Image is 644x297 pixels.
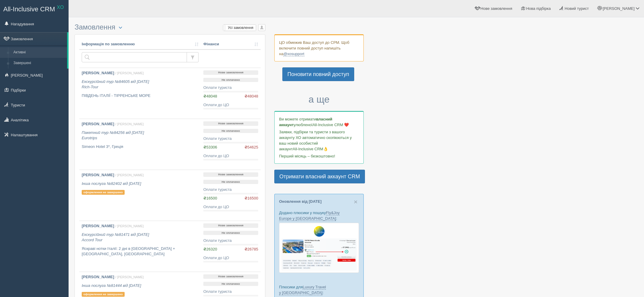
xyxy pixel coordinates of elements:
p: Перший місяць – безкоштовно! [279,153,359,159]
div: Оплати туриста [203,238,258,244]
div: Оплати туриста [203,289,258,295]
p: оформлення не завершено [82,292,125,297]
p: Нове замовлення [203,274,258,279]
span: All-Inclusive CRM [3,5,55,13]
a: Оновлення від [DATE] [279,199,322,204]
span: ₴48048 [203,94,217,98]
span: ₴54625 [244,145,258,150]
span: ₴16500 [203,196,217,200]
b: [PERSON_NAME] [82,173,114,177]
a: [PERSON_NAME] / [PERSON_NAME] Екскурсійний тур №84605 від [DATE]Rich-Tour ПІВДЕНЬ ІТАЛІЇ - ТІРРЕН... [79,68,201,119]
a: [PERSON_NAME] / [PERSON_NAME] Екскурсійний тур №81471 від [DATE]Accord Tour Яскраві нотки Італії:... [79,221,201,272]
i: Пакетний тур №84256 від [DATE] Eurotrips [82,130,144,140]
div: Оплати до ЦО [203,204,258,210]
b: власний аккаунт [279,117,332,127]
p: Не оплачено [203,282,258,286]
a: Fly&Joy Europe у [GEOGRAPHIC_DATA] [279,211,340,221]
b: [PERSON_NAME] [82,275,114,279]
span: All-Inclusive CRM👌 [293,147,328,151]
p: Плюсики для : [279,284,359,296]
span: Новий турист [565,6,589,11]
span: ₴16500 [244,196,258,201]
a: [PERSON_NAME] / [PERSON_NAME] Пакетний тур №84256 від [DATE]Eurotrips Simeon Hotel 3*, Греція [79,119,201,170]
span: Нове замовлення [481,6,512,11]
a: @xosupport [283,52,304,56]
i: Інша послуга №82402 від [DATE] [82,181,141,186]
p: Додано плюсики у пошуку : [279,210,359,221]
span: / [PERSON_NAME] [115,275,144,279]
span: Нова підбірка [526,6,551,11]
span: / [PERSON_NAME] [115,122,144,126]
i: Екскурсійний тур №84605 від [DATE] Rich-Tour [82,79,149,89]
div: ЦО обмежив Ваш доступ до СРМ. Щоб включити повний доступ напишіть на [274,34,364,61]
p: Заявки, підбірки та туристи з вашого аккаунту ХО автоматично скопіюються у ваш новий особистий ак... [279,129,359,152]
span: / [PERSON_NAME] [115,224,144,228]
p: ПІВДЕНЬ ІТАЛІЇ - ТІРРЕНСЬКЕ МОРЕ [82,93,199,99]
a: Активні [11,47,67,58]
h3: Замовлення [75,23,265,31]
a: Поновити повний доступ [282,67,354,81]
div: Оплати туриста [203,136,258,142]
b: [PERSON_NAME] [82,224,114,228]
a: Фінанси [203,41,258,47]
span: ₴48048 [244,94,258,99]
button: Close [354,199,357,205]
a: Інформація по замовленню [82,41,199,47]
p: Яскраві нотки Італії: 2 дні в [GEOGRAPHIC_DATA] + [GEOGRAPHIC_DATA], [GEOGRAPHIC_DATA] [82,246,199,257]
sup: XO [57,5,64,10]
p: Ви можете отримати улюбленої [279,116,359,128]
input: Пошук за номером замовлення, ПІБ або паспортом туриста [82,52,187,62]
p: Не оплачено [203,78,258,82]
img: fly-joy-de-proposal-crm-for-travel-agency.png [279,223,359,273]
div: Оплати туриста [203,187,258,193]
span: / [PERSON_NAME] [115,71,144,75]
span: ₴26785 [244,247,258,252]
p: Не оплачено [203,129,258,133]
div: Оплати до ЦО [203,102,258,108]
p: Нове замовлення [203,70,258,75]
p: Не оплачено [203,231,258,235]
span: / [PERSON_NAME] [115,173,144,177]
b: [PERSON_NAME] [82,122,114,126]
div: Оплати туриста [203,85,258,91]
p: Не оплачено [203,180,258,184]
a: All-Inclusive CRM XO [0,0,68,17]
span: All-Inclusive CRM ❤️ [312,123,349,127]
b: [PERSON_NAME] [82,71,114,75]
p: оформлення не завершено [82,190,125,195]
i: Інша послуга №81444 від [DATE] [82,283,141,288]
span: × [354,198,357,205]
div: Оплати до ЦО [203,153,258,159]
p: Simeon Hotel 3*, Греція [82,144,199,150]
p: Нове замовлення [203,172,258,177]
i: Екскурсійний тур №81471 від [DATE] Accord Tour [82,232,149,242]
label: Усі замовлення [223,25,256,31]
p: Нове замовлення [203,121,258,126]
a: Luxury Travel у [GEOGRAPHIC_DATA] [279,285,326,295]
span: [PERSON_NAME] [603,6,634,11]
span: ₴53306 [203,145,217,149]
div: Оплати до ЦО [203,255,258,261]
span: ₴26320 [203,247,217,251]
p: Нове замовлення [203,223,258,228]
a: Завершені [11,58,67,69]
a: [PERSON_NAME] / [PERSON_NAME] Інша послуга №82402 від [DATE] оформлення не завершено [79,170,201,221]
a: Отримати власний аккаунт CRM [274,170,365,183]
h3: а ще [274,94,364,105]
